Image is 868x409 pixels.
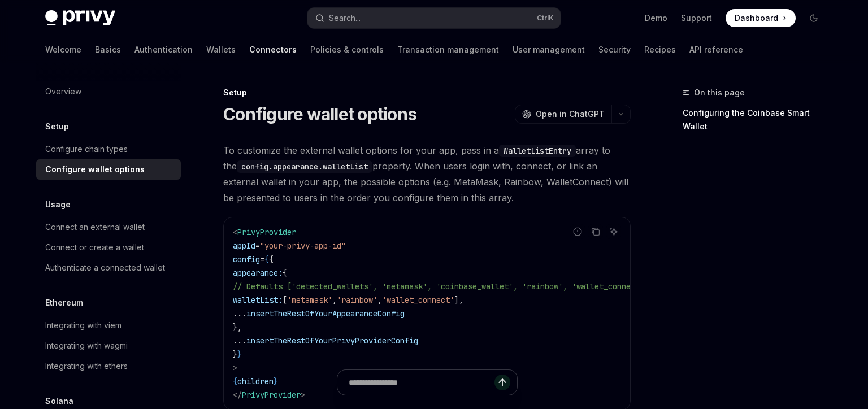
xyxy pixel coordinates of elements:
a: Configuring the Coinbase Smart Wallet [683,104,832,136]
h5: Ethereum [45,296,83,310]
button: Send message [494,375,510,390]
button: Toggle dark mode [805,9,823,27]
span: [ [283,295,287,305]
div: Integrating with viem [45,319,121,332]
div: Integrating with wagmi [45,339,128,353]
a: Configure wallet options [36,159,181,180]
a: Recipes [644,36,676,63]
span: > [233,363,237,373]
a: Basics [95,36,121,63]
span: "your-privy-app-id" [260,241,346,251]
span: Dashboard [735,12,778,24]
span: insertTheRestOfYourAppearanceConfig [246,308,405,319]
h5: Usage [45,198,71,211]
h5: Solana [45,394,73,408]
a: Wallets [206,36,236,63]
div: Connect an external wallet [45,220,145,234]
span: < [233,227,237,237]
h1: Configure wallet options [223,104,416,124]
span: 'wallet_connect' [382,295,454,305]
span: insertTheRestOfYourPrivyProviderConfig [246,336,418,346]
div: Overview [45,85,81,98]
input: Ask a question... [349,370,494,395]
a: Configure chain types [36,139,181,159]
a: Connectors [249,36,297,63]
span: { [283,268,287,278]
span: On this page [694,86,745,99]
button: Ask AI [606,224,621,239]
a: Policies & controls [310,36,384,63]
h5: Setup [45,120,69,133]
span: To customize the external wallet options for your app, pass in a array to the property. When user... [223,142,631,206]
span: config [233,254,260,264]
div: Search... [329,11,361,25]
a: Welcome [45,36,81,63]
a: Support [681,12,712,24]
a: User management [513,36,585,63]
span: { [264,254,269,264]
a: Connect an external wallet [36,217,181,237]
a: Connect or create a wallet [36,237,181,258]
span: ], [454,295,463,305]
div: Configure wallet options [45,163,145,176]
a: Overview [36,81,181,102]
span: } [233,349,237,359]
span: }, [233,322,242,332]
span: { [269,254,274,264]
button: Open in ChatGPT [515,105,611,124]
button: Search...CtrlK [307,8,561,28]
code: config.appearance.walletList [237,160,372,173]
img: dark logo [45,10,115,26]
span: ... [233,308,246,319]
span: = [255,241,260,251]
span: appId [233,241,255,251]
span: } [237,349,242,359]
div: Integrating with ethers [45,359,128,373]
div: Authenticate a connected wallet [45,261,165,275]
span: Open in ChatGPT [536,108,605,120]
span: walletList: [233,295,283,305]
span: ... [233,336,246,346]
span: appearance: [233,268,283,278]
button: Copy the contents from the code block [588,224,603,239]
a: Demo [645,12,667,24]
span: Ctrl K [537,14,554,23]
span: 'rainbow' [337,295,377,305]
a: Transaction management [397,36,499,63]
span: // Defaults ['detected_wallets', 'metamask', 'coinbase_wallet', 'rainbow', 'wallet_connect'] [233,281,649,291]
div: Configure chain types [45,142,128,156]
span: , [377,295,382,305]
a: Integrating with wagmi [36,336,181,356]
a: Authenticate a connected wallet [36,258,181,278]
button: Report incorrect code [570,224,585,239]
a: Authentication [134,36,193,63]
span: , [332,295,337,305]
a: Integrating with viem [36,315,181,336]
code: WalletListEntry [499,145,576,157]
div: Setup [223,87,631,98]
span: 'metamask' [287,295,332,305]
a: API reference [689,36,743,63]
span: = [260,254,264,264]
a: Integrating with ethers [36,356,181,376]
a: Security [598,36,631,63]
div: Connect or create a wallet [45,241,144,254]
a: Dashboard [726,9,796,27]
span: PrivyProvider [237,227,296,237]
